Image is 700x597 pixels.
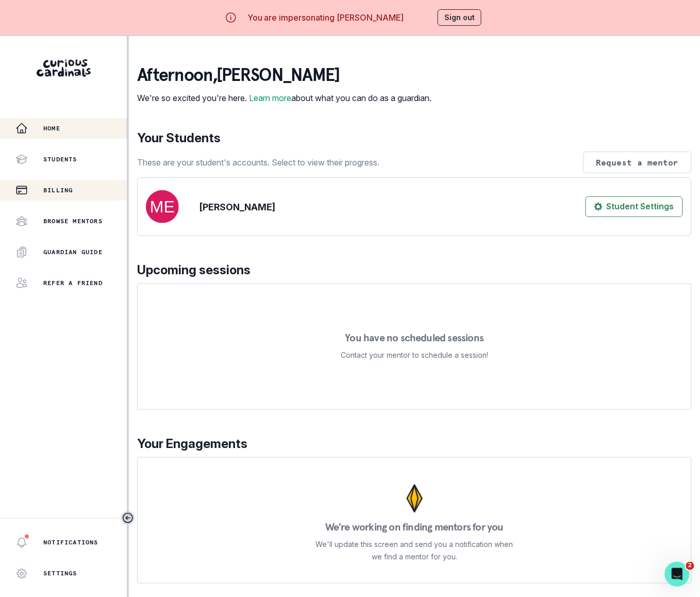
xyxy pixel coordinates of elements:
[247,11,404,24] p: You are impersonating [PERSON_NAME]
[37,59,91,77] img: Curious Cardinals Logo
[665,562,690,587] iframe: Intercom live chat
[43,124,60,132] p: Home
[137,435,692,453] p: Your Engagements
[43,539,98,547] p: Notifications
[43,186,73,194] p: Billing
[341,349,488,361] p: Contact your mentor to schedule a session!
[137,129,692,147] p: Your Students
[146,190,179,223] img: svg
[586,196,683,217] button: Student Settings
[137,65,431,86] p: afternoon , [PERSON_NAME]
[43,279,103,287] p: Refer a friend
[43,248,103,256] p: Guardian Guide
[199,200,275,214] p: [PERSON_NAME]
[137,92,431,104] p: We're so excited you're here. about what you can do as a guardian.
[249,93,291,103] a: Learn more
[137,261,692,279] p: Upcoming sessions
[43,155,77,163] p: Students
[137,156,379,169] p: These are your student's accounts. Select to view their progress.
[43,570,77,578] p: Settings
[686,562,694,570] span: 2
[315,539,513,563] p: We'll update this screen and send you a notification when we find a mentor for you.
[325,522,504,533] p: We're working on finding mentors for you
[121,511,135,525] button: Toggle sidebar
[438,9,481,26] button: Sign out
[43,217,103,225] p: Browse Mentors
[584,152,692,173] button: Request a mentor
[345,333,484,343] p: You have no scheduled sessions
